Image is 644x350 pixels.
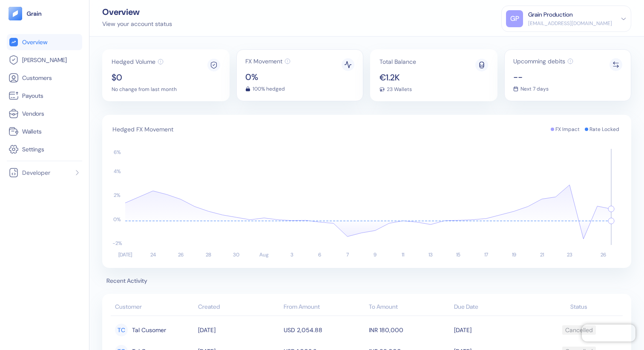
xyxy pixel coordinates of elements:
text: 26 [178,251,184,258]
span: Total Balance [379,59,416,65]
iframe: Chatra live chat [582,324,635,341]
span: Next 7 days [520,86,549,91]
span: Hedged Volume [112,59,155,65]
div: Grain Production [528,10,573,19]
text: 28 [206,251,211,258]
a: Vendors [9,108,80,119]
text: 15 [456,251,460,258]
text: [DATE] [118,251,132,258]
text: 19 [512,251,516,258]
span: Recent Activity [102,276,631,285]
a: Overview [9,37,80,47]
text: 9 [374,251,377,258]
div: [EMAIL_ADDRESS][DOMAIN_NAME] [528,20,612,27]
span: Overview [22,38,47,46]
td: INR 180,000 [367,319,452,341]
span: Customers [22,74,52,82]
span: FX Movement [245,58,282,64]
a: Payouts [9,91,80,101]
text: 2 % [114,192,121,199]
th: To Amount [367,299,452,316]
span: Rate Locked [589,126,619,133]
span: FX Impact [555,126,580,133]
text: 6 [318,251,321,258]
span: No change from last month [112,87,177,92]
text: 4 % [114,168,121,175]
span: Tal Cusomer [132,323,166,337]
text: 11 [402,251,404,258]
text: 0 % [113,216,121,223]
a: [PERSON_NAME] [9,55,80,65]
text: 6 % [114,149,121,156]
a: Wallets [9,126,80,137]
img: logo [26,11,42,17]
text: 23 [567,251,572,258]
text: Aug [259,251,269,258]
th: From Amount [282,299,367,316]
span: Developer [22,168,50,177]
div: Status [540,302,618,311]
text: 3 [290,251,293,258]
span: 100% hedged [253,86,285,91]
div: View your account status [102,20,172,28]
div: TC [115,324,128,336]
text: 21 [540,251,544,258]
span: 23 Wallets [387,87,412,92]
th: Due Date [452,299,537,316]
div: Overview [102,8,172,16]
span: Hedged FX Movement [112,125,173,134]
text: -2 % [112,240,122,247]
span: Settings [22,145,44,154]
span: [PERSON_NAME] [22,56,67,64]
span: €1.2K [379,73,416,82]
text: 24 [150,251,156,258]
span: $0 [112,73,177,82]
th: Created [196,299,281,316]
span: 0% [245,73,290,81]
a: Settings [9,144,80,154]
text: 30 [233,251,239,258]
text: 7 [346,251,349,258]
td: [DATE] [196,319,281,341]
span: Vendors [22,109,44,118]
img: logo-tablet-V2.svg [9,7,22,20]
span: Payouts [22,91,43,100]
td: USD 2,054.88 [282,319,367,341]
span: Upcomming debits [513,58,565,64]
text: 17 [484,251,488,258]
span: -- [513,73,573,81]
th: Customer [111,299,196,316]
div: GP [506,10,523,27]
td: [DATE] [452,319,537,341]
div: Cancelled [565,323,593,337]
a: Customers [9,73,80,83]
text: 13 [428,251,433,258]
span: Wallets [22,127,42,136]
text: 26 [601,251,606,258]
